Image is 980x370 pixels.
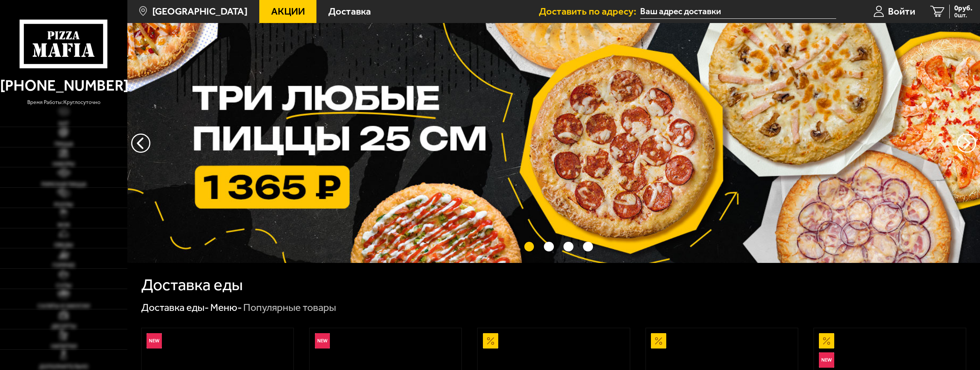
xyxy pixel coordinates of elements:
div: Популярные товары [243,301,336,314]
span: Супы [56,283,72,288]
button: точки переключения [563,242,573,252]
button: точки переключения [544,242,554,252]
a: Меню- [210,301,242,314]
span: Роллы [54,202,73,207]
span: Салаты и закуски [38,303,90,309]
span: Акции [271,7,305,17]
span: Обеды [54,242,73,248]
button: точки переключения [524,242,534,252]
img: Акционный [819,333,834,349]
span: Горячее [53,263,75,268]
span: Хит [58,121,69,126]
span: Доставка [328,7,371,17]
img: Новинка [315,333,330,349]
button: точки переключения [583,242,593,252]
span: WOK [58,222,70,228]
h1: Доставка еды [141,277,243,293]
span: 0 шт. [954,12,972,18]
span: Десерты [51,324,76,329]
img: Новинка [819,352,834,368]
span: 0 руб. [954,5,972,12]
span: [GEOGRAPHIC_DATA] [152,7,247,17]
img: Новинка [147,333,162,349]
img: Акционный [483,333,498,349]
button: предыдущий [957,134,976,153]
span: Доставить по адресу: [539,7,640,17]
button: следующий [131,134,150,153]
span: Дополнительно [39,364,88,369]
span: Пицца [54,141,73,147]
span: Напитки [51,344,77,349]
input: Ваш адрес доставки [640,5,836,19]
span: Наборы [53,161,75,167]
span: Войти [888,7,915,17]
span: Римская пицца [41,182,86,187]
img: Акционный [651,333,666,349]
a: Доставка еды- [141,301,209,314]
